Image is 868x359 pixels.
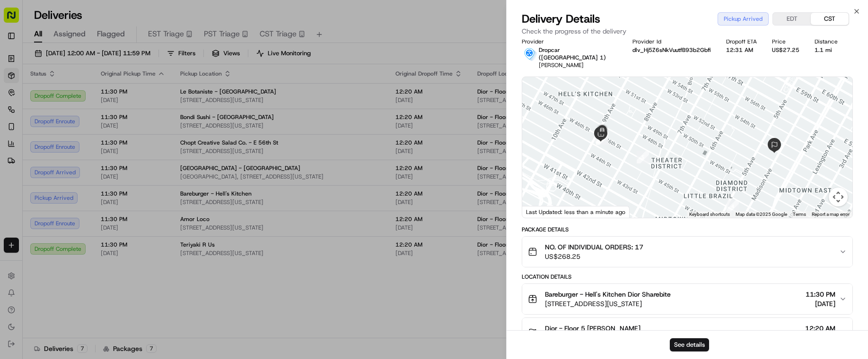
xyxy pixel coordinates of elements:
span: [PERSON_NAME] [539,61,584,69]
a: Powered byPylon [67,160,114,167]
div: US$27.25 [772,46,799,54]
span: 11:30 PM [806,290,835,299]
p: Check the progress of the delivery [522,26,853,36]
img: 1736555255976-a54dd68f-1ca7-489b-9aae-adbdc363a1c4 [9,90,26,107]
div: Distance [815,38,838,45]
a: 💻API Documentation [76,133,156,150]
div: Provider Id [632,38,711,45]
p: Welcome 👋 [9,38,172,53]
span: Dior - Floor 5 [PERSON_NAME] [545,324,640,333]
a: Report a map error [812,212,850,217]
div: 4 [727,200,739,213]
div: Provider [522,38,617,45]
div: Dropoff ETA [726,38,757,45]
span: US$268.25 [545,252,643,261]
div: We're available if you need us! [32,100,120,107]
span: Knowledge Base [19,137,72,146]
button: See details [670,338,709,351]
button: NO. OF INDIVIDUAL ORDERS: 17US$268.25 [522,237,852,267]
button: EDT [773,13,811,25]
span: NO. OF INDIVIDUAL ORDERS: 17 [545,242,643,252]
div: Start new chat [32,90,155,100]
img: Google [525,205,556,218]
button: Start new chat [161,93,172,104]
div: Last Updated: less than a minute ago [522,206,630,218]
span: [DATE] [806,299,835,308]
span: [STREET_ADDRESS][US_STATE] [545,299,671,308]
button: dlv_Hj5Z6sNkVuutfB93b2Gbfi [632,46,711,54]
span: Delivery Details [522,11,600,26]
div: Price [772,38,799,45]
button: Map camera controls [829,188,848,206]
button: CST [811,13,849,25]
button: Bareburger - Hell's Kitchen Dior Sharebite[STREET_ADDRESS][US_STATE]11:30 PM[DATE] [522,284,852,314]
a: Terms (opens in new tab) [793,212,806,217]
div: 5 [637,151,649,163]
div: 📗 [9,138,17,145]
div: 12:31 AM [726,46,757,54]
span: Map data ©2025 Google [736,212,787,217]
button: Keyboard shortcuts [689,211,730,218]
span: Pylon [94,160,114,167]
span: 12:20 AM [805,324,835,333]
span: API Documentation [89,137,152,146]
div: Package Details [522,226,853,233]
span: Bareburger - Hell's Kitchen Dior Sharebite [545,290,671,299]
input: Got a question? Start typing here... [25,61,170,71]
img: drop_car_logo.png [522,46,537,61]
div: 💻 [80,138,88,145]
a: Open this area in Google Maps (opens a new window) [525,205,556,218]
button: Dior - Floor 5 [PERSON_NAME]12:20 AM [522,318,852,348]
div: 1.1 mi [815,46,838,54]
img: Nash [9,9,28,28]
p: Dropcar ([GEOGRAPHIC_DATA] 1) [539,46,617,61]
div: Location Details [522,273,853,281]
a: 📗Knowledge Base [6,133,76,150]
